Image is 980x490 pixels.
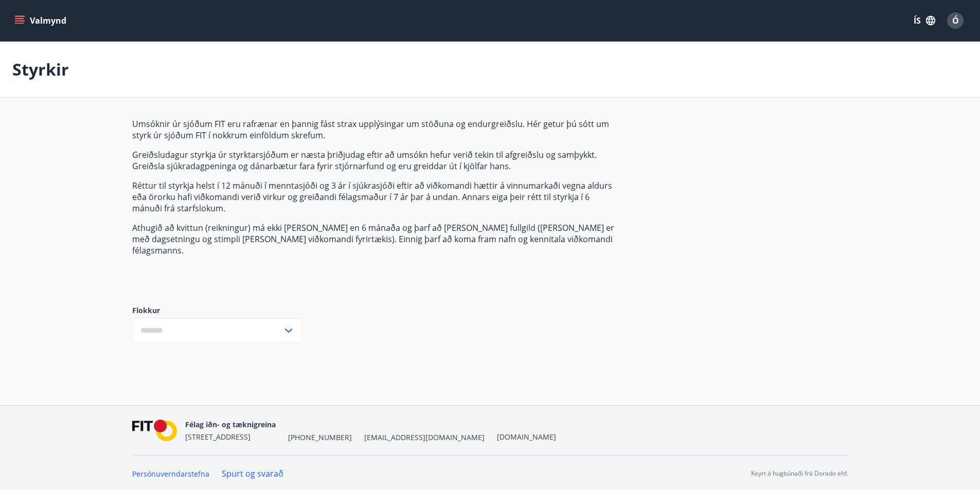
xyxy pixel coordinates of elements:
p: Greiðsludagur styrkja úr styrktarsjóðum er næsta þriðjudag eftir að umsókn hefur verið tekin til ... [132,149,618,172]
label: Flokkur [132,305,302,316]
img: FPQVkF9lTnNbbaRSFyT17YYeljoOGk5m51IhT0bO.png [132,420,177,442]
span: Ó [952,15,959,26]
span: [PHONE_NUMBER] [288,432,352,443]
button: Ó [943,8,968,33]
a: Persónuverndarstefna [132,469,209,479]
a: Spurt og svarað [222,468,283,479]
p: Athugið að kvittun (reikningur) má ekki [PERSON_NAME] en 6 mánaða og þarf að [PERSON_NAME] fullgi... [132,222,618,256]
span: [EMAIL_ADDRESS][DOMAIN_NAME] [364,432,485,443]
p: Umsóknir úr sjóðum FIT eru rafrænar en þannig fást strax upplýsingar um stöðuna og endurgreiðslu.... [132,118,618,141]
button: ÍS [908,11,941,30]
button: menu [12,11,70,30]
p: Keyrt á hugbúnaði frá Dorado ehf. [751,469,848,478]
a: [DOMAIN_NAME] [497,432,556,442]
span: [STREET_ADDRESS] [185,432,251,442]
p: Styrkir [12,58,69,81]
span: Félag iðn- og tæknigreina [185,420,276,429]
p: Réttur til styrkja helst í 12 mánuði í menntasjóði og 3 ár í sjúkrasjóði eftir að viðkomandi hætt... [132,180,618,214]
